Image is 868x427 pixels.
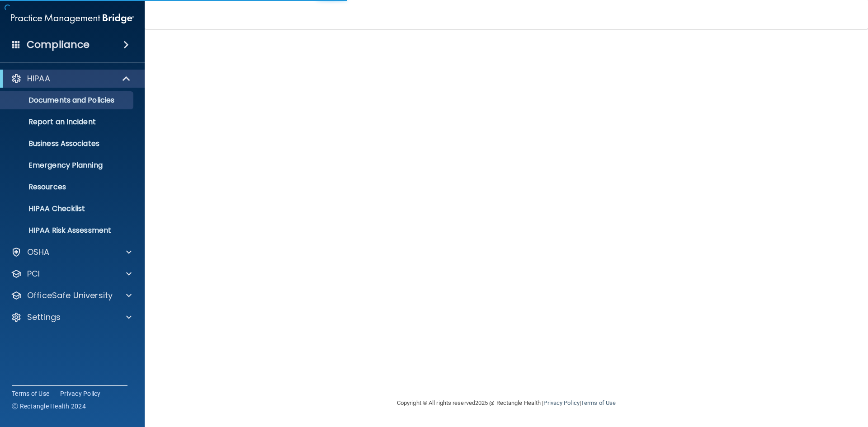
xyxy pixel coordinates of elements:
p: OfficeSafe University [27,290,113,301]
div: Copyright © All rights reserved 2025 @ Rectangle Health | | [341,389,671,418]
p: Business Associates [6,139,129,148]
a: Terms of Use [581,399,616,406]
p: Resources [6,183,129,192]
p: Documents and Policies [6,96,129,105]
img: PMB logo [11,9,134,28]
p: HIPAA Checklist [6,204,129,213]
a: HIPAA [11,73,131,84]
p: PCI [27,268,40,279]
a: Privacy Policy [60,389,101,398]
a: Settings [11,312,132,323]
a: Terms of Use [12,389,49,398]
span: Ⓒ Rectangle Health 2024 [12,402,86,411]
p: Emergency Planning [6,161,129,170]
h4: Compliance [27,38,90,51]
p: Report an Incident [6,117,129,127]
a: Privacy Policy [543,399,579,406]
p: HIPAA Risk Assessment [6,226,129,235]
a: OSHA [11,247,132,258]
p: HIPAA [27,73,50,84]
p: Settings [27,312,61,323]
p: OSHA [27,247,50,258]
a: PCI [11,268,132,279]
a: OfficeSafe University [11,290,132,301]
